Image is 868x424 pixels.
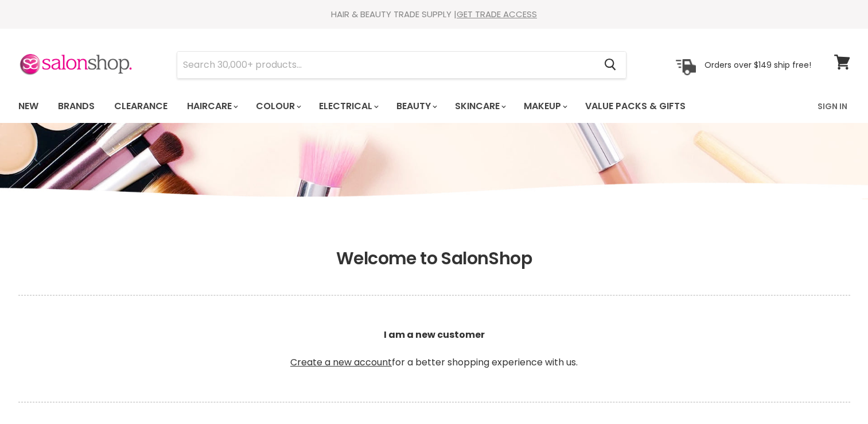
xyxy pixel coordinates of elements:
[247,94,308,118] a: Colour
[4,90,865,123] nav: Main
[595,52,626,78] button: Search
[457,8,537,20] a: GET TRADE ACCESS
[49,94,103,118] a: Brands
[10,90,753,123] ul: Main menu
[177,51,626,79] form: Product
[4,9,865,20] div: HAIR & BEAUTY TRADE SUPPLY |
[446,94,513,118] a: Skincare
[310,94,386,118] a: Electrical
[106,94,176,118] a: Clearance
[515,94,574,118] a: Makeup
[290,356,392,369] a: Create a new account
[388,94,444,118] a: Beauty
[18,248,850,269] h1: Welcome to SalonShop
[577,94,694,118] a: Value Packs & Gifts
[10,94,47,118] a: New
[704,59,811,70] p: Orders over $149 ship free!
[177,52,595,78] input: Search
[811,94,854,118] a: Sign In
[18,300,850,397] p: for a better shopping experience with us.
[384,328,485,341] b: I am a new customer
[178,94,245,118] a: Haircare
